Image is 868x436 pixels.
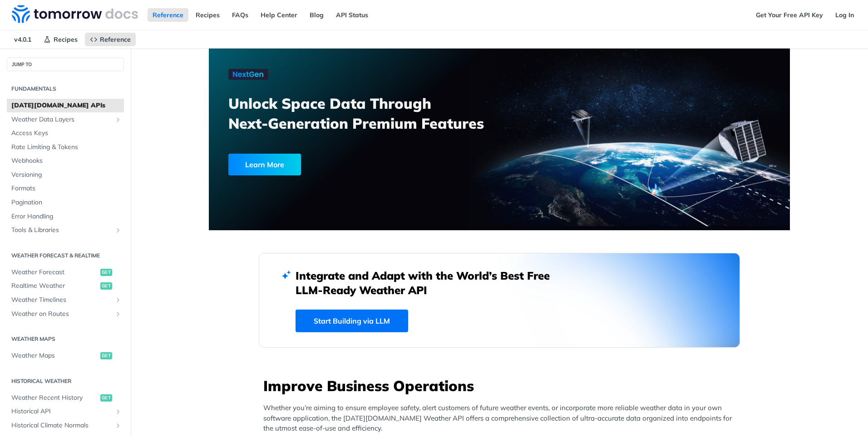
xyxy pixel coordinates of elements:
[7,168,124,182] a: Versioning
[7,419,124,432] a: Historical Climate NormalsShow subpages for Historical Climate Normals
[7,154,124,168] a: Webhooks
[7,307,124,321] a: Weather on RoutesShow subpages for Weather on Routes
[228,69,268,80] img: NextGen
[11,310,112,319] span: Weather on Routes
[11,226,112,235] span: Tools & Libraries
[11,198,122,207] span: Pagination
[7,113,124,126] a: Weather Data LayersShow subpages for Weather Data Layers
[7,266,124,279] a: Weather Forecastget
[12,5,138,23] img: Tomorrow.io Weather API Docs
[114,227,122,234] button: Show subpages for Tools & Libraries
[11,296,112,305] span: Weather Timelines
[54,35,78,44] span: Recipes
[100,35,131,44] span: Reference
[11,143,122,152] span: Rate Limiting & Tokens
[11,407,112,416] span: Historical API
[830,8,859,22] a: Log In
[228,93,509,133] h3: Unlock Space Data Through Next-Generation Premium Features
[227,8,253,22] a: FAQs
[11,212,122,221] span: Error Handling
[148,8,188,22] a: Reference
[114,408,122,415] button: Show subpages for Historical API
[100,269,112,276] span: get
[100,282,112,290] span: get
[228,154,301,175] div: Learn More
[11,351,98,360] span: Weather Maps
[7,349,124,363] a: Weather Mapsget
[114,310,122,318] button: Show subpages for Weather on Routes
[256,8,302,22] a: Help Center
[11,281,98,291] span: Realtime Weather
[11,184,122,193] span: Formats
[100,394,112,402] span: get
[263,376,740,396] h3: Improve Business Operations
[7,335,124,343] h2: Weather Maps
[7,182,124,195] a: Formats
[7,58,124,71] button: JUMP TO
[191,8,225,22] a: Recipes
[751,8,828,22] a: Get Your Free API Key
[7,377,124,385] h2: Historical Weather
[11,268,98,277] span: Weather Forecast
[228,154,453,175] a: Learn More
[39,33,83,46] a: Recipes
[7,196,124,209] a: Pagination
[7,391,124,405] a: Weather Recent Historyget
[296,268,563,297] h2: Integrate and Adapt with the World’s Best Free LLM-Ready Weather API
[331,8,373,22] a: API Status
[7,140,124,154] a: Rate Limiting & Tokens
[9,33,36,46] span: v4.0.1
[7,223,124,237] a: Tools & LibrariesShow subpages for Tools & Libraries
[7,99,124,112] a: [DATE][DOMAIN_NAME] APIs
[263,403,740,434] p: Whether you’re aiming to ensure employee safety, alert customers of future weather events, or inc...
[296,310,408,332] a: Start Building via LLM
[11,170,122,179] span: Versioning
[305,8,329,22] a: Blog
[11,421,112,430] span: Historical Climate Normals
[11,115,112,124] span: Weather Data Layers
[7,85,124,93] h2: Fundamentals
[7,293,124,307] a: Weather TimelinesShow subpages for Weather Timelines
[85,33,136,46] a: Reference
[7,279,124,293] a: Realtime Weatherget
[7,252,124,260] h2: Weather Forecast & realtime
[114,296,122,304] button: Show subpages for Weather Timelines
[11,156,122,165] span: Webhooks
[11,393,98,402] span: Weather Recent History
[7,210,124,223] a: Error Handling
[100,352,112,359] span: get
[7,126,124,140] a: Access Keys
[11,101,122,110] span: [DATE][DOMAIN_NAME] APIs
[7,405,124,418] a: Historical APIShow subpages for Historical API
[114,422,122,429] button: Show subpages for Historical Climate Normals
[114,116,122,123] button: Show subpages for Weather Data Layers
[11,129,122,138] span: Access Keys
